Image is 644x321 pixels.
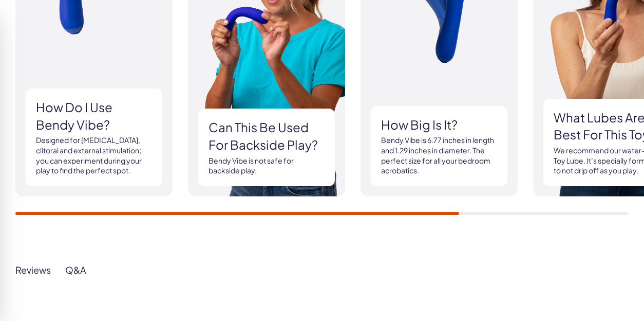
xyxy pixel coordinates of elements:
[381,116,497,134] h3: How big is it?
[36,135,152,175] p: Designed for [MEDICAL_DATA], clitoral and external stimulation; you can experiment during your pl...
[381,135,497,175] p: Bendy Vibe is 6.77 inches in length and 1.29 inches in diameter. The perfect size for all your be...
[209,156,325,176] p: Bendy Vibe is not safe for backside play.
[15,264,51,276] div: Reviews
[36,99,152,133] h3: How do I use Bendy Vibe?
[65,264,86,276] div: Q&A
[209,119,325,153] h3: Can this be used for backside play?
